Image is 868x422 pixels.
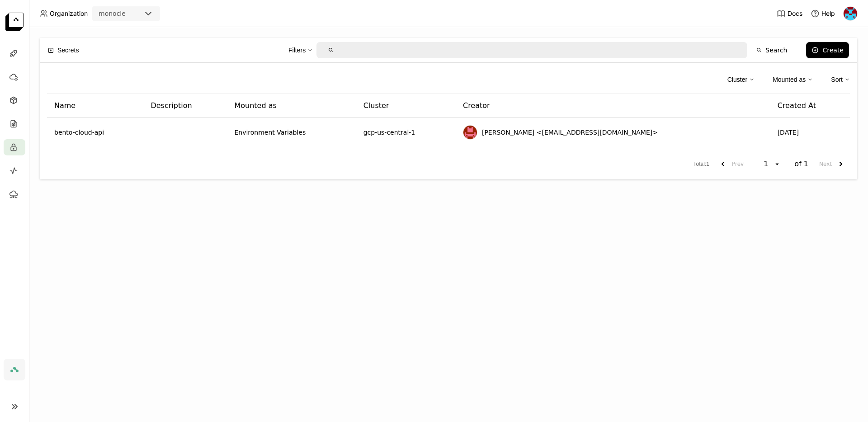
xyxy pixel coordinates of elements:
span: Docs [788,9,802,18]
th: Name [47,94,143,118]
button: previous page. current page 1 of 1 [714,156,747,172]
div: Mounted as [773,75,806,84]
div: Cluster [727,75,747,84]
button: Create [806,42,849,58]
th: Mounted as [227,94,356,118]
div: Sort [831,75,843,84]
input: Selected monocle. [127,9,127,19]
img: logo [5,13,24,31]
td: gcp-us-central-1 [356,118,456,147]
span: [PERSON_NAME] <[EMAIL_ADDRESS][DOMAIN_NAME]> [482,128,658,137]
span: Total : 1 [693,160,709,169]
div: Filters [288,45,306,55]
td: Environment Variables [227,118,356,147]
th: Created At [770,94,850,118]
button: Search [751,42,793,58]
span: Help [821,9,835,18]
img: Oded Valtzer [844,7,857,20]
div: Create [822,47,844,54]
span: of 1 [794,159,808,169]
div: 1 [761,159,774,169]
a: bento-cloud-api [54,128,104,137]
div: monocle [99,9,126,18]
th: Creator [456,94,770,118]
div: Filters [288,41,313,60]
img: Matan Perelmuter [463,126,477,139]
a: Docs [777,9,802,18]
span: Secrets [57,45,79,55]
span: [DATE] [778,129,799,136]
th: Description [143,94,227,118]
div: Help [811,9,835,18]
button: next page. current page 1 of 1 [816,156,850,172]
div: Cluster [727,70,755,89]
div: Sort [831,70,850,89]
svg: open [774,160,781,168]
span: Organization [50,9,88,18]
th: Cluster [356,94,456,118]
div: Mounted as [773,70,813,89]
